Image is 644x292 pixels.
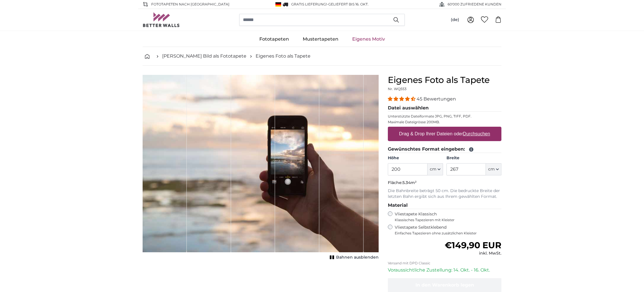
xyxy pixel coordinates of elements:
span: cm [488,166,495,172]
p: Die Bahnbreite beträgt 50 cm. Die bedruckte Breite der letzten Bahn ergibt sich aus Ihrem gewählt... [388,188,501,200]
span: Fototapeten nach [GEOGRAPHIC_DATA] [151,2,229,7]
span: 60'000 ZUFRIEDENE KUNDEN [448,2,501,7]
img: Betterwalls [143,12,180,27]
a: Eigenes Foto als Tapete [256,53,310,60]
button: cm [486,163,501,175]
span: - [327,2,369,6]
span: Klassisches Tapezieren mit Kleister [395,218,497,222]
img: Deutschland [275,2,281,7]
span: GRATIS Lieferung! [291,2,327,6]
span: €149,90 EUR [445,240,501,251]
div: 1 of 1 [143,75,379,261]
h1: Eigenes Foto als Tapete [388,75,501,85]
legend: Material [388,202,501,209]
label: Breite [446,155,501,161]
button: Bahnen ausblenden [328,253,379,261]
div: inkl. MwSt. [445,251,501,256]
a: [PERSON_NAME] Bild als Fototapete [162,53,246,60]
a: Eigenes Motiv [345,32,392,47]
label: Drag & Drop Ihrer Dateien oder [397,128,492,140]
label: Höhe [388,155,443,161]
span: Geliefert bis 16. Okt. [328,2,369,6]
span: Nr. WQ553 [388,87,407,91]
a: Fototapeten [252,32,296,47]
button: (de) [446,15,464,25]
span: In den Warenkorb legen [415,282,474,288]
legend: Gewünschtes Format eingeben: [388,146,501,153]
span: 5.34m² [402,180,417,185]
span: Einfaches Tapezieren ohne zusätzlichen Kleister [395,231,501,236]
span: Bahnen ausblenden [336,255,379,260]
span: 45 Bewertungen [417,96,456,102]
button: cm [428,163,443,175]
nav: breadcrumbs [143,47,501,66]
u: Durchsuchen [463,131,490,136]
a: Mustertapeten [296,32,345,47]
label: Vliestapete Selbstklebend [395,225,501,236]
legend: Datei auswählen [388,105,501,112]
label: Vliestapete Klassisch [395,211,497,222]
p: Unterstützte Dateiformate JPG, PNG, TIFF, PDF. [388,114,501,119]
p: Maximale Dateigrösse 200MB. [388,120,501,124]
span: cm [430,166,436,172]
button: In den Warenkorb legen [388,278,501,292]
span: 4.36 stars [388,96,417,102]
p: Versand mit DPD Classic [388,261,501,266]
p: Fläche: [388,180,501,186]
p: Voraussichtliche Zustellung: 14. Okt. - 16. Okt. [388,267,501,274]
